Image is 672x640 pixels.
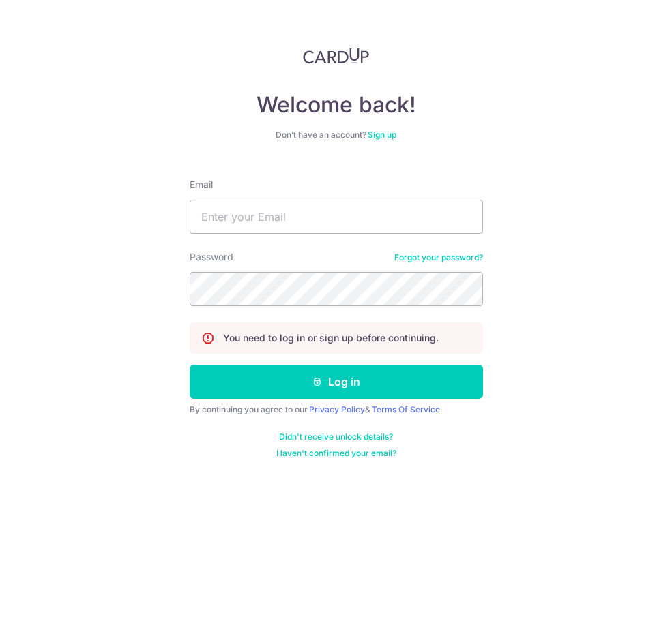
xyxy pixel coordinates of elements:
button: Log in [190,365,483,399]
input: Enter your Email [190,200,483,234]
div: By continuing you agree to our & [190,404,483,415]
a: Terms Of Service [372,404,440,414]
a: Didn't receive unlock details? [279,431,393,442]
a: Haven't confirmed your email? [276,448,396,459]
h4: Welcome back! [190,91,483,119]
label: Password [190,250,233,264]
label: Email [190,178,213,192]
a: Sign up [368,129,396,140]
a: Forgot your password? [394,252,483,263]
img: CardUp Logo [303,48,370,64]
a: Privacy Policy [309,404,365,414]
p: You need to log in or sign up before continuing. [223,331,439,345]
div: Don’t have an account? [190,129,483,140]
